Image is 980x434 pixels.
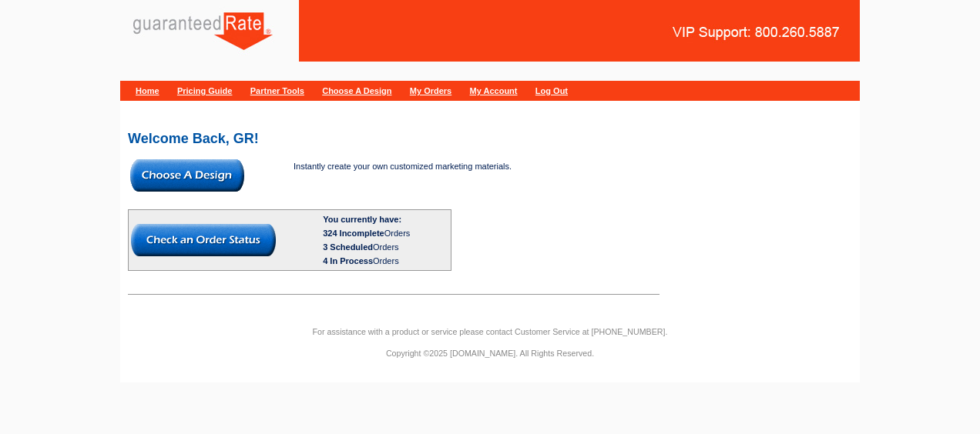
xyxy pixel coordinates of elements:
[323,229,384,238] span: 324 Incomplete
[128,132,852,145] h2: Welcome Back, GR!
[250,86,304,95] a: Partner Tools
[120,325,860,339] p: For assistance with a product or service please contact Customer Service at [PHONE_NUMBER].
[136,86,159,95] a: Home
[322,86,391,95] a: Choose A Design
[120,346,860,360] p: Copyright ©2025 [DOMAIN_NAME]. All Rights Reserved.
[294,162,512,171] span: Instantly create your own customized marketing materials.
[323,242,373,252] span: 3 Scheduled
[177,86,233,95] a: Pricing Guide
[323,256,373,265] span: 4 In Process
[535,86,568,95] a: Log Out
[323,226,448,268] div: Orders Orders Orders
[410,86,451,95] a: My Orders
[131,224,276,256] img: button-check-order-status.gif
[470,86,518,95] a: My Account
[130,159,244,192] img: button-choose-design.gif
[323,215,401,224] b: You currently have:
